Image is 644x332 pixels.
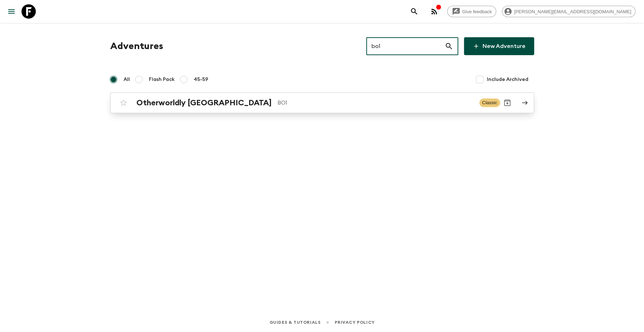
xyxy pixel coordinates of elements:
h2: Otherworldly [GEOGRAPHIC_DATA] [136,98,272,107]
span: Flash Pack [149,76,175,83]
h1: Adventures [110,39,163,53]
a: New Adventure [464,37,534,55]
button: Archive [500,96,514,110]
p: BO1 [277,98,474,107]
a: Guides & Tutorials [269,318,320,326]
button: menu [4,4,19,19]
div: [PERSON_NAME][EMAIL_ADDRESS][DOMAIN_NAME] [502,6,635,17]
a: Otherworldly [GEOGRAPHIC_DATA]BO1ClassicArchive [110,92,534,113]
span: All [124,76,130,83]
input: e.g. AR1, Argentina [366,36,445,56]
span: Include Archived [487,76,528,83]
button: search adventures [407,4,421,19]
span: 45-59 [194,76,208,83]
a: Give feedback [447,6,496,17]
span: Give feedback [458,9,496,14]
a: Privacy Policy [335,318,374,326]
span: [PERSON_NAME][EMAIL_ADDRESS][DOMAIN_NAME] [510,9,635,14]
span: Classic [479,98,500,107]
